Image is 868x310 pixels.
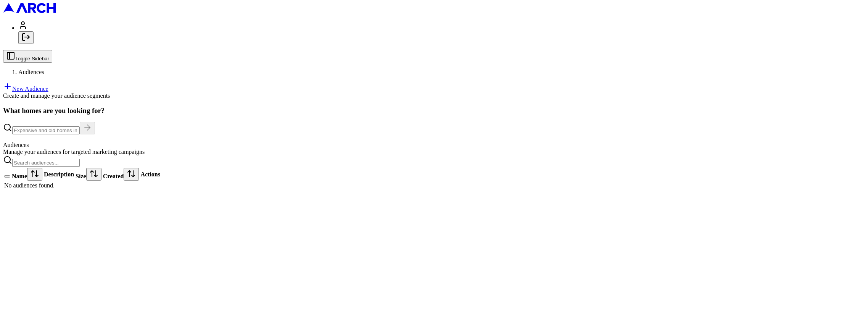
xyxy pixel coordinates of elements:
div: Create and manage your audience segments [3,92,865,99]
div: Name [12,168,42,181]
div: Created [103,168,139,181]
th: Actions [140,168,161,181]
td: No audiences found. [4,182,161,189]
span: Audiences [18,69,44,75]
nav: breadcrumb [3,69,865,76]
input: Search audiences... [12,159,80,167]
button: Log out [18,31,34,44]
a: New Audience [3,86,48,92]
div: Manage your audiences for targeted marketing campaigns [3,149,865,155]
div: Audiences [3,142,865,149]
div: Size [76,168,101,181]
input: Expensive and old homes in greater SF Bay Area [12,126,80,134]
h3: What homes are you looking for? [3,107,865,115]
span: Toggle Sidebar [15,56,49,61]
th: Description [43,168,74,181]
button: Toggle Sidebar [3,50,52,63]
